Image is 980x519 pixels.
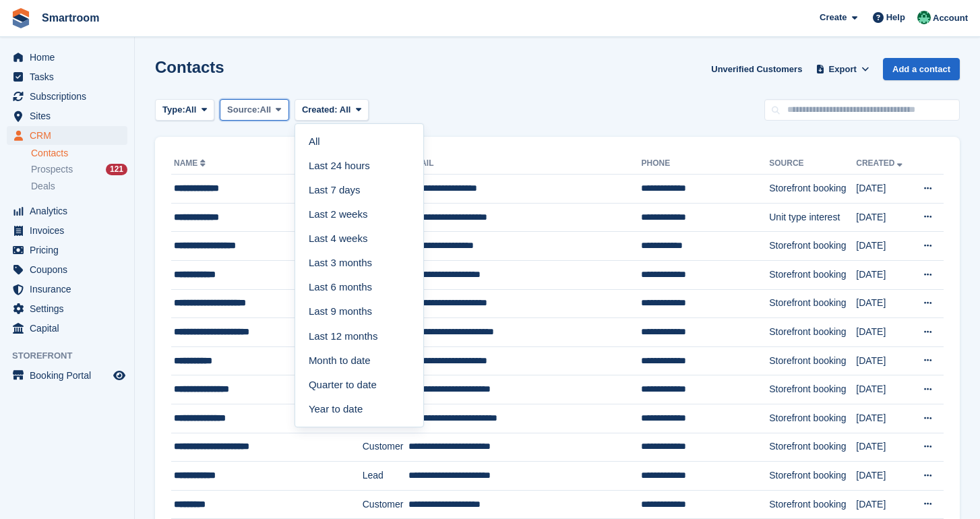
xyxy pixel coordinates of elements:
[769,203,856,232] td: Unit type interest
[769,318,856,347] td: Storefront booking
[301,276,418,300] a: Last 6 months
[856,433,911,462] td: [DATE]
[820,11,847,24] span: Create
[31,163,73,176] span: Prospects
[408,153,641,175] th: Email
[7,221,127,240] a: menu
[111,367,127,384] a: Preview store
[340,104,351,115] span: All
[174,158,208,168] a: Name
[7,366,127,385] a: menu
[30,48,111,67] span: Home
[856,158,905,168] a: Created
[7,87,127,106] a: menu
[7,260,127,279] a: menu
[769,462,856,491] td: Storefront booking
[301,178,418,202] a: Last 7 days
[260,103,272,117] span: All
[30,280,111,299] span: Insurance
[917,11,931,24] img: Jacob Gabriel
[706,58,807,80] a: Unverified Customers
[220,99,289,121] button: Source: All
[769,260,856,289] td: Storefront booking
[856,232,911,261] td: [DATE]
[856,375,911,404] td: [DATE]
[769,232,856,261] td: Storefront booking
[7,319,127,338] a: menu
[30,202,111,220] span: Analytics
[933,11,968,25] span: Account
[769,433,856,462] td: Storefront booking
[12,349,134,363] span: Storefront
[302,104,338,115] span: Created:
[31,162,127,177] a: Prospects 121
[301,324,418,348] a: Last 12 months
[301,154,418,178] a: Last 24 hours
[769,175,856,204] td: Storefront booking
[7,280,127,299] a: menu
[30,241,111,259] span: Pricing
[11,8,31,28] img: stora-icon-8386f47178a22dfd0bd8f6a31ec36ba5ce8667c1dd55bd0f319d3a0aa187defe.svg
[31,147,127,160] a: Contacts
[7,241,127,259] a: menu
[227,103,259,117] span: Source:
[856,203,911,232] td: [DATE]
[856,462,911,491] td: [DATE]
[301,251,418,275] a: Last 3 months
[301,202,418,226] a: Last 2 weeks
[7,106,127,125] a: menu
[856,404,911,433] td: [DATE]
[295,99,369,121] button: Created: All
[769,375,856,404] td: Storefront booking
[829,63,857,76] span: Export
[185,103,197,117] span: All
[883,58,960,80] a: Add a contact
[162,103,185,117] span: Type:
[301,226,418,251] a: Last 4 weeks
[856,490,911,519] td: [DATE]
[301,373,418,397] a: Quarter to date
[856,346,911,375] td: [DATE]
[36,7,104,29] a: Smartroom
[641,153,769,175] th: Phone
[813,58,872,80] button: Export
[301,397,418,421] a: Year to date
[30,221,111,240] span: Invoices
[30,106,111,125] span: Sites
[363,462,408,491] td: Lead
[856,260,911,289] td: [DATE]
[7,126,127,145] a: menu
[30,299,111,318] span: Settings
[31,180,55,193] span: Deals
[30,260,111,279] span: Coupons
[856,318,911,347] td: [DATE]
[30,126,111,145] span: CRM
[886,11,905,24] span: Help
[30,319,111,338] span: Capital
[7,299,127,318] a: menu
[769,153,856,175] th: Source
[301,348,418,373] a: Month to date
[7,48,127,67] a: menu
[301,300,418,324] a: Last 9 months
[301,129,418,154] a: All
[769,346,856,375] td: Storefront booking
[31,179,127,193] a: Deals
[856,175,911,204] td: [DATE]
[106,164,127,175] div: 121
[30,87,111,106] span: Subscriptions
[7,202,127,220] a: menu
[155,58,224,76] h1: Contacts
[363,490,408,519] td: Customer
[856,289,911,318] td: [DATE]
[7,67,127,86] a: menu
[769,490,856,519] td: Storefront booking
[30,366,111,385] span: Booking Portal
[363,433,408,462] td: Customer
[769,404,856,433] td: Storefront booking
[30,67,111,86] span: Tasks
[769,289,856,318] td: Storefront booking
[155,99,214,121] button: Type: All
